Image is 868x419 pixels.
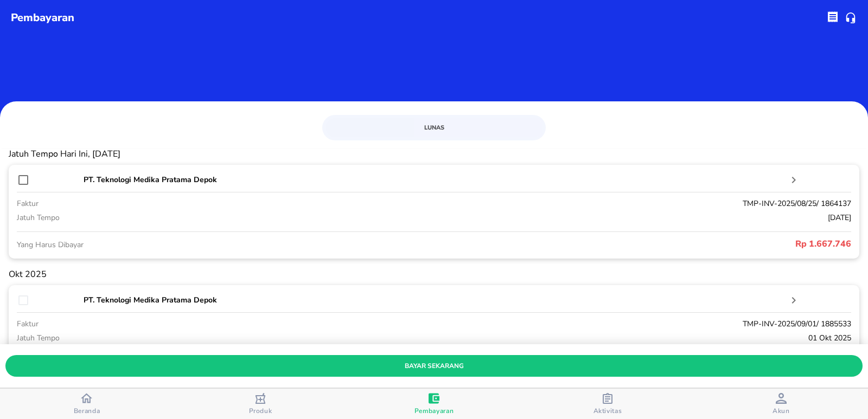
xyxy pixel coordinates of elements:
span: Produk [249,407,272,415]
span: Lunas [332,123,536,133]
p: TMP-INV-2025/09/01/ 1885533 [365,318,851,330]
span: bayar sekarang [14,360,854,372]
span: Aktivitas [593,407,622,415]
div: simple tabs [322,115,546,137]
span: Pembayaran [414,407,454,415]
p: [DATE] [365,212,851,223]
p: Okt 2025 [9,269,859,280]
p: Rp 1.667.746 [434,237,851,250]
p: pembayaran [11,10,74,26]
span: Beranda [74,407,100,415]
button: Aktivitas [521,389,694,419]
button: bayar sekarang [5,355,863,377]
p: TMP-INV-2025/08/25/ 1864137 [365,198,851,209]
button: Akun [694,389,868,419]
p: faktur [17,318,365,330]
p: 01 Okt 2025 [365,332,851,344]
a: Lunas [325,118,542,137]
p: Yang Harus Dibayar [17,239,434,250]
p: PT. Teknologi Medika Pratama Depok [84,294,787,306]
button: Produk [174,389,347,419]
p: jatuh tempo [17,212,365,223]
p: Jatuh Tempo Hari Ini, [DATE] [9,149,859,159]
p: faktur [17,198,365,209]
p: PT. Teknologi Medika Pratama Depok [84,174,787,185]
span: Akun [773,407,790,415]
button: Pembayaran [347,389,521,419]
p: jatuh tempo [17,332,365,344]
